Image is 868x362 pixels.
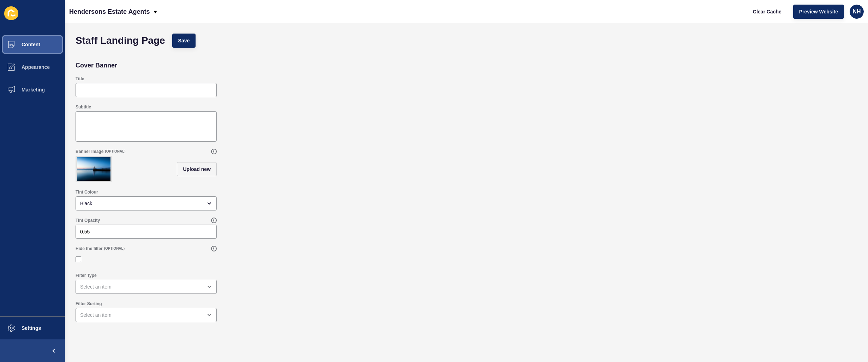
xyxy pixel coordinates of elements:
h2: Cover Banner [76,62,117,69]
div: open menu [76,280,217,294]
button: Clear Cache [747,5,788,19]
span: Save [178,37,190,44]
div: open menu [76,196,217,210]
label: Title [76,76,84,82]
label: Tint Opacity [76,218,100,223]
button: Save [172,34,196,48]
button: Upload new [177,162,217,176]
label: Banner Image [76,149,103,154]
span: NH [852,8,861,15]
p: Hendersons Estate Agents [69,3,150,20]
label: Hide the filter [76,246,103,251]
div: open menu [76,308,217,322]
img: 82dc2c431111b10bcaa737d540bfe063.jpg [77,157,110,181]
label: Tint Colour [76,189,98,195]
label: Filter Sorting [76,301,102,307]
span: Upload new [183,166,211,173]
button: Preview Website [793,5,844,19]
label: Filter Type [76,273,97,278]
span: (OPTIONAL) [105,149,125,154]
label: Subtitle [76,104,91,110]
span: Clear Cache [753,8,782,15]
span: Preview Website [799,8,838,15]
span: (OPTIONAL) [104,246,125,251]
h1: Staff Landing Page [76,37,165,44]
